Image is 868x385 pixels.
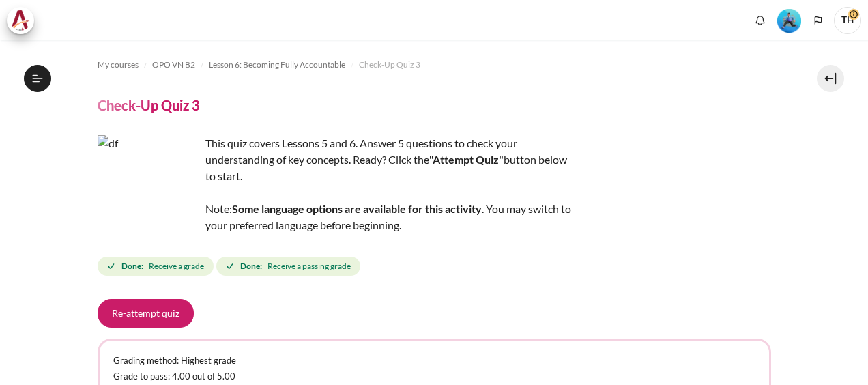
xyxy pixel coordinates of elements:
div: Show notification window with no new notifications [750,10,770,31]
a: Lesson 6: Becoming Fully Accountable [209,57,345,73]
button: Re-attempt quiz [98,299,194,328]
span: My courses [98,59,139,71]
nav: Navigation bar [98,54,771,76]
img: df [98,135,200,238]
strong: Some language options are available for this activity [232,202,482,215]
span: Note: [205,202,232,215]
img: Level #3 [777,9,801,33]
p: Grading method: Highest grade [113,354,755,368]
a: Architeck Architeck [7,7,41,34]
a: Check-Up Quiz 3 [359,57,420,73]
div: Completion requirements for Check-Up Quiz 3 [98,254,363,279]
strong: Done: [121,260,143,272]
span: Receive a passing grade [267,260,351,272]
span: Lesson 6: Becoming Fully Accountable [209,59,345,71]
span: Receive a grade [149,260,204,272]
img: Architeck [11,10,30,31]
div: This quiz covers Lessons 5 and 6. Answer 5 questions to check your understanding of key concepts.... [98,135,575,233]
a: Level #3 [772,8,807,33]
a: My courses [98,57,139,73]
strong: "Attempt Quiz" [429,153,504,166]
button: Languages [808,10,828,31]
a: User menu [834,7,861,34]
div: Level #3 [777,8,801,33]
span: Check-Up Quiz 3 [359,59,420,71]
a: OPO VN B2 [152,57,195,73]
span: OPO VN B2 [152,59,195,71]
span: TH [834,7,861,34]
p: Grade to pass: 4.00 out of 5.00 [113,370,755,384]
strong: Done: [240,260,262,272]
h4: Check-Up Quiz 3 [98,96,200,114]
